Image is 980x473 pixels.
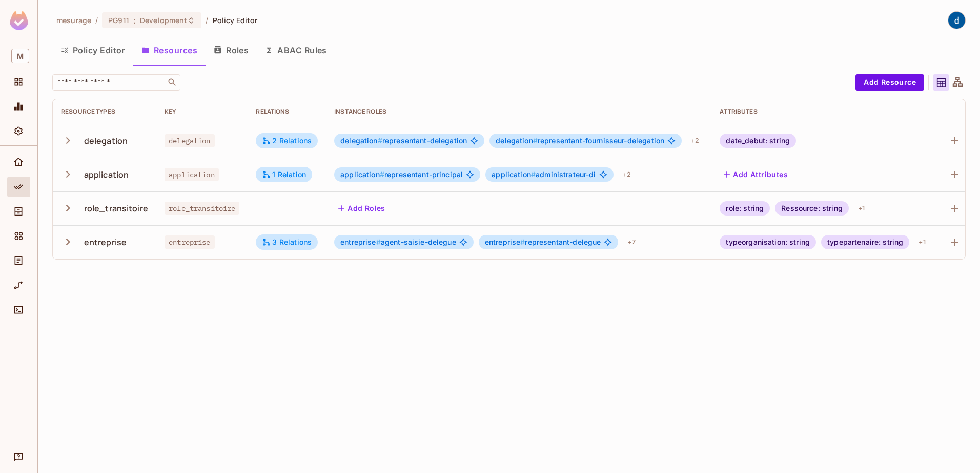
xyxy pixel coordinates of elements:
span: delegation [340,136,382,145]
span: administrateur-di [492,170,596,179]
div: Home [7,152,30,173]
button: Roles [206,37,257,63]
span: application [165,168,219,181]
div: typeorganisation: string [720,235,816,249]
span: application [492,170,536,179]
div: date_debut: string [720,134,796,148]
div: Policy [7,177,30,197]
div: Attributes [720,107,929,116]
span: entreprise [485,238,525,246]
div: URL Mapping [7,275,30,295]
span: the active workspace [56,15,91,25]
div: Help & Updates [7,446,30,467]
span: representant-delegue [485,238,601,246]
img: SReyMgAAAABJRU5ErkJggg== [10,11,28,30]
span: # [520,238,525,246]
span: M [11,49,29,63]
div: delegation [84,135,128,146]
span: : [133,16,136,25]
div: Key [165,107,239,116]
span: entreprise [165,235,215,249]
span: representant-principal [340,170,463,179]
span: application [340,170,384,179]
span: # [378,136,382,145]
span: representant-fournisseur-delegation [496,137,664,145]
span: PG911 [108,15,129,25]
button: Add Roles [334,200,390,217]
div: role_transitoire [84,203,148,214]
button: Resources [133,37,206,63]
button: Add Resource [855,74,924,91]
span: role_transitoire [165,202,239,215]
div: + 1 [914,234,929,250]
div: + 7 [623,234,639,250]
div: Resource Types [61,107,148,116]
div: 2 Relations [262,136,312,145]
img: dev 911gcl [948,12,965,29]
div: Instance roles [334,107,703,116]
li: / [95,15,98,25]
div: Directory [7,201,30,222]
span: agent-saisie-delegue [340,238,456,246]
span: # [380,170,384,179]
span: entreprise [340,238,381,246]
div: role: string [720,201,770,216]
span: Development [140,15,187,25]
div: typepartenaire: string [821,235,909,249]
div: 3 Relations [262,238,312,247]
div: + 2 [687,133,703,149]
div: Settings [7,121,30,141]
div: Projects [7,72,30,92]
div: Connect [7,299,30,320]
span: delegation [496,136,538,145]
div: Relations [256,107,318,116]
span: Policy Editor [213,15,258,25]
button: ABAC Rules [257,37,335,63]
span: representant-delegation [340,137,467,145]
div: Monitoring [7,96,30,117]
div: entreprise [84,236,127,248]
div: Ressource: string [775,201,849,216]
div: Workspace: mesurage [7,45,30,68]
span: # [533,136,538,145]
div: + 2 [619,166,635,183]
div: Elements [7,226,30,246]
span: # [531,170,536,179]
button: Policy Editor [52,37,133,63]
div: 1 Relation [262,170,306,179]
div: Audit Log [7,250,30,271]
button: Add Attributes [720,166,792,183]
li: / [206,15,208,25]
span: # [376,238,381,246]
div: + 1 [854,200,869,217]
span: delegation [165,134,215,147]
div: application [84,169,129,180]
